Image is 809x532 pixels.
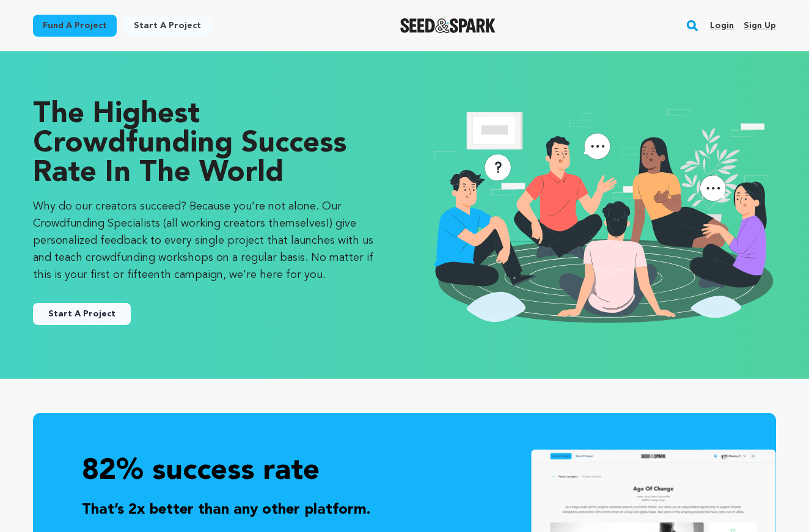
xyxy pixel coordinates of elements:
img: Seed&Spark Logo Dark Mode [400,18,496,33]
a: Login [710,16,734,35]
img: seedandspark start project illustration image [429,100,776,330]
p: The Highest Crowdfunding Success Rate in the World [33,100,380,188]
a: Start A Project [33,303,131,325]
a: Seed&Spark Homepage [400,18,496,33]
a: Start a project [124,15,211,37]
p: That’s 2x better than any other platform. [82,499,727,521]
p: Why do our creators succeed? Because you’re not alone. Our Crowdfunding Specialists (all working ... [33,198,380,283]
a: Fund a project [33,15,117,37]
p: 82% success rate [82,452,727,492]
a: Sign up [744,16,776,35]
